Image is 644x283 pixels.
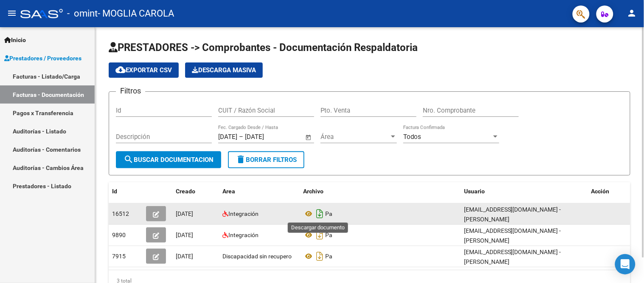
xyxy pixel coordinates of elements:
[239,133,243,141] span: –
[112,210,129,217] span: 16512
[464,206,561,223] span: [EMAIL_ADDRESS][DOMAIN_NAME] - [PERSON_NAME]
[109,62,179,78] button: Exportar CSV
[222,253,292,260] span: Discapacidad sin recupero
[314,228,325,242] i: Descargar documento
[591,188,610,195] span: Acción
[464,249,561,265] span: [EMAIL_ADDRESS][DOMAIN_NAME] - [PERSON_NAME]
[176,253,193,260] span: [DATE]
[627,8,637,18] mat-icon: person
[116,151,221,168] button: Buscar Documentacion
[124,156,214,164] span: Buscar Documentacion
[304,133,314,142] button: Open calendar
[115,65,126,75] mat-icon: cloud_download
[588,182,630,201] datatable-header-cell: Acción
[321,133,389,141] span: Área
[461,182,588,201] datatable-header-cell: Usuario
[112,188,117,195] span: Id
[218,133,237,141] input: Fecha inicio
[464,227,561,244] span: [EMAIL_ADDRESS][DOMAIN_NAME] - [PERSON_NAME]
[116,85,145,97] h3: Filtros
[7,8,17,18] mat-icon: menu
[228,210,259,217] span: Integración
[176,210,193,217] span: [DATE]
[219,182,300,201] datatable-header-cell: Area
[4,54,82,63] span: Prestadores / Proveedores
[228,232,259,238] span: Integración
[172,182,219,201] datatable-header-cell: Creado
[67,4,98,23] span: - omint
[245,133,286,141] input: Fecha fin
[222,188,235,195] span: Area
[185,62,263,78] app-download-masive: Descarga masiva de comprobantes (adjuntos)
[314,249,325,263] i: Descargar documento
[192,66,256,74] span: Descarga Masiva
[109,182,143,201] datatable-header-cell: Id
[615,254,636,275] div: Open Intercom Messenger
[112,232,126,238] span: 9890
[300,182,461,201] datatable-header-cell: Archivo
[236,154,246,164] mat-icon: delete
[228,151,304,168] button: Borrar Filtros
[403,133,421,141] span: Todos
[176,188,195,195] span: Creado
[185,62,263,78] button: Descarga Masiva
[325,253,332,260] span: Pa
[109,42,418,54] span: PRESTADORES -> Comprobantes - Documentación Respaldatoria
[176,232,193,238] span: [DATE]
[98,4,174,23] span: - MOGLIA CAROLA
[236,156,297,164] span: Borrar Filtros
[4,35,26,45] span: Inicio
[325,232,332,238] span: Pa
[112,253,126,260] span: 7915
[325,210,332,217] span: Pa
[303,188,323,195] span: Archivo
[115,66,172,74] span: Exportar CSV
[124,154,134,164] mat-icon: search
[314,207,325,221] i: Descargar documento
[464,188,485,195] span: Usuario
